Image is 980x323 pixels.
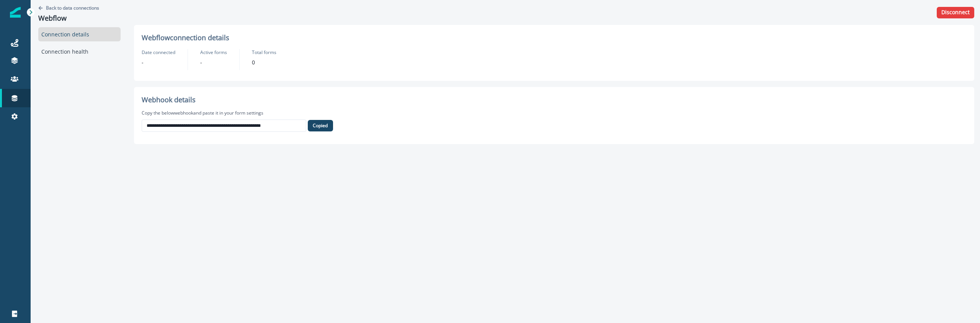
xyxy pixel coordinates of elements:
p: Copied [313,123,328,128]
p: - [142,58,144,66]
p: Webhook details [142,95,333,105]
img: Inflection [10,7,21,18]
button: Disconnect [937,7,974,18]
p: Copy the below webhook and paste it in your form settings [142,110,263,116]
p: Total forms [252,49,276,56]
div: Connection details [38,27,121,41]
div: Connection health [38,44,121,59]
button: Copied [308,120,333,131]
button: Go back [38,5,99,11]
p: Webflow connection details [142,33,229,43]
p: 0 [252,58,255,66]
p: Disconnect [941,9,970,16]
p: Active forms [200,49,227,56]
p: Webflow [38,14,121,23]
p: Date connected [142,49,175,56]
p: - [200,58,202,66]
p: Back to data connections [46,5,99,11]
